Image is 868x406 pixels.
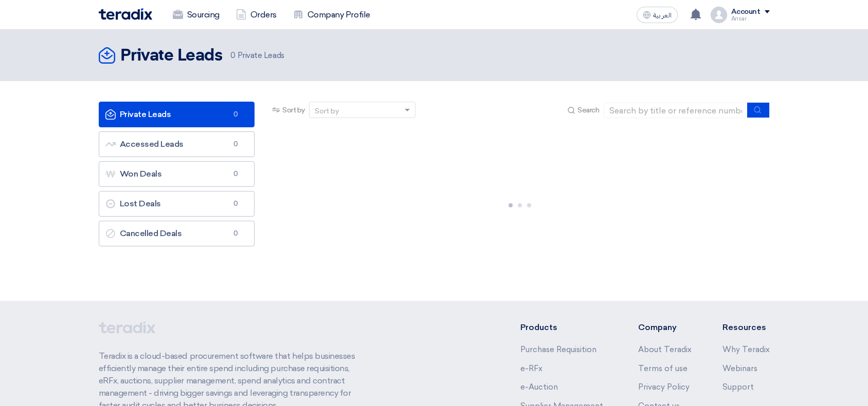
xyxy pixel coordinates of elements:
span: 0 [229,228,242,239]
span: Sort by [282,105,305,115]
h2: Private Leads [120,46,223,66]
span: 0 [229,199,242,209]
a: About Teradix [638,345,692,354]
a: Terms of use [638,364,688,373]
a: Cancelled Deals0 [99,221,255,246]
a: Company Profile [285,4,378,26]
a: e-Auction [520,382,558,392]
img: Teradix logo [99,8,152,20]
span: 0 [230,51,236,60]
input: Search by title or reference number [604,103,748,118]
button: العربية [637,7,678,23]
a: Support [722,382,754,392]
a: Purchase Requisition [520,345,596,354]
li: Company [638,321,692,334]
a: Private Leads0 [99,102,255,127]
a: Webinars [722,364,757,373]
a: Won Deals0 [99,161,255,187]
span: Private Leads [230,50,284,62]
a: Accessed Leads0 [99,131,255,157]
a: Privacy Policy [638,382,690,392]
li: Products [520,321,607,334]
li: Resources [722,321,770,334]
a: Why Teradix [722,345,770,354]
span: 0 [229,139,242,149]
a: Sourcing [165,4,228,26]
img: profile_test.png [711,7,727,23]
a: e-RFx [520,364,542,373]
span: Search [577,105,599,115]
div: Sort by [315,106,339,117]
div: Account [731,8,761,16]
span: 0 [229,109,242,120]
a: Orders [228,4,285,26]
div: Ansar [731,16,770,22]
span: العربية [653,12,672,19]
a: Lost Deals0 [99,191,255,217]
span: 0 [229,169,242,179]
